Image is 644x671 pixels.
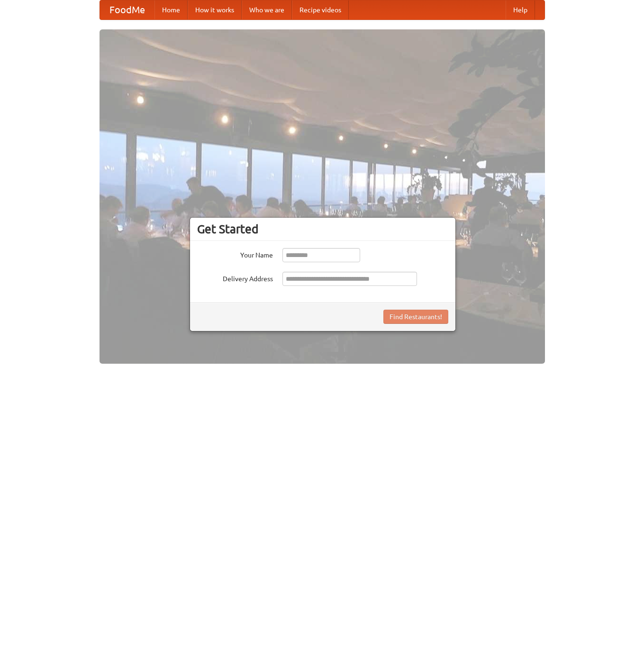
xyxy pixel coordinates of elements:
[188,0,242,19] a: How it works
[197,222,448,236] h3: Get Started
[100,0,154,19] a: FoodMe
[506,0,535,19] a: Help
[197,248,273,260] label: Your Name
[242,0,292,19] a: Who we are
[197,272,273,284] label: Delivery Address
[383,310,448,324] button: Find Restaurants!
[154,0,188,19] a: Home
[292,0,349,19] a: Recipe videos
